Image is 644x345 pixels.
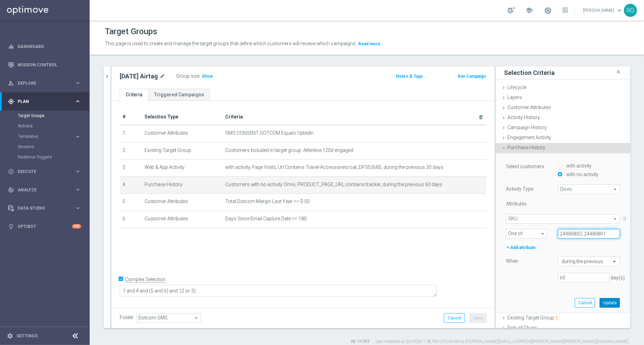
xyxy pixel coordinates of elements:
td: Customer Attributes [142,125,222,142]
input: Value [558,229,620,239]
i: keyboard_arrow_right [75,80,81,86]
span: Days Since Email Capture Date >= 180 [225,216,307,222]
span: keyboard_arrow_down [616,7,623,14]
i: settings [7,333,13,339]
i: keyboard_arrow_right [75,205,81,211]
h2: [DATE] Airtag [120,72,158,80]
div: +10 [72,224,81,229]
span: Explore [18,81,75,85]
label: with activity [565,163,592,169]
div: Analyze [8,187,75,193]
label: When [506,258,518,264]
i: keyboard_arrow_right [75,98,81,105]
button: equalizer Dashboard [8,44,81,49]
i: keyboard_arrow_right [75,186,81,193]
div: Data Studio keyboard_arrow_right [8,205,81,211]
button: Cancel [575,298,595,308]
h1: Target Groups [105,27,157,37]
div: RG [624,4,637,17]
label: Folder [120,315,133,320]
label: with no activity [565,171,598,178]
i: keyboard_arrow_right [75,133,81,140]
span: Customers with no activity Omni, PRODUCT_PAGE_URL contains tracker, during the previous 60 days [225,182,443,188]
button: lightbulb Optibot +10 [8,224,81,229]
button: track_changes Analyze keyboard_arrow_right [8,187,81,193]
td: Existing Target Group [142,142,222,160]
a: [PERSON_NAME]keyboard_arrow_down [582,5,624,16]
td: 6 [120,211,142,228]
div: Execute [8,169,75,175]
span: Data Studio [18,206,75,210]
div: Templates [18,134,75,138]
a: Streams [18,144,72,150]
span: day(s). [611,275,626,280]
ng-select: during the previous [558,257,620,266]
div: Dashboard [8,37,81,56]
span: SMS CONSENT DOTCOM Equals OptedIn [225,130,314,136]
div: Actions [18,121,89,131]
label: : [199,73,200,79]
td: Purchase History [142,176,222,194]
a: Mission Control [18,56,81,74]
span: Customers included in target group: Attentive 120d engaged [225,147,354,153]
td: Web & App Activity [142,160,222,177]
span: Existing Target Group [507,315,559,320]
th: # [120,109,142,125]
button: Cancel [444,313,465,323]
div: Plan [8,98,75,105]
span: Layers [507,95,522,100]
span: Execute [18,170,75,174]
i: close [615,67,622,77]
span: Risk of Churn [507,325,537,330]
div: Templates [18,131,89,142]
i: keyboard_arrow_right [75,168,81,175]
td: 2 [120,142,142,160]
a: Settings [17,334,38,338]
td: 5 [120,194,142,211]
span: Engagement Activity [507,135,551,140]
i: delete_forever [478,114,484,120]
a: Criteria [120,89,148,101]
div: Mission Control [8,56,81,74]
button: Run Campaign [457,73,486,80]
a: Dashboard [18,37,81,56]
button: Update [600,298,620,308]
i: chevron_right [104,73,110,80]
td: 1 [120,125,142,142]
label: ID: 11747 [351,339,369,345]
button: play_circle_outline Execute keyboard_arrow_right [8,169,81,174]
span: Activity History [507,115,540,120]
i: lightbulb [8,223,14,230]
span: Customer Attributes [507,105,551,110]
button: gps_fixed Plan keyboard_arrow_right [8,99,81,104]
button: person_search Explore keyboard_arrow_right [8,80,81,86]
button: Mission Control [8,62,81,68]
a: Actions [18,123,72,129]
label: Group size [176,73,199,79]
button: Notes & Tags [395,73,424,80]
label: Last modified on [DATE] at 1:38 PM UTC-04:00 by [PERSON_NAME][EMAIL_ADDRESS][PERSON_NAME][PERSON_... [376,339,628,345]
span: with activity, Page Visits, Url Contains Travel-Accessories/cat_DP353685, during the previous 30 ... [225,164,444,170]
button: Templates keyboard_arrow_right [18,134,81,139]
span: Show [202,74,213,79]
i: equalizer [8,44,14,50]
td: 3 [120,160,142,177]
span: Analyze [18,188,75,192]
i: play_circle_outline [8,169,14,175]
i: person_search [8,80,14,86]
td: 4 [120,176,142,194]
td: Customer Attributes [142,194,222,211]
i: track_changes [8,187,14,193]
span: Criteria [225,114,243,119]
a: Triggered Campaigns [148,89,210,101]
span: Plan [18,99,75,104]
th: Selection Type [142,109,222,125]
span: Purchase History [507,145,545,150]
